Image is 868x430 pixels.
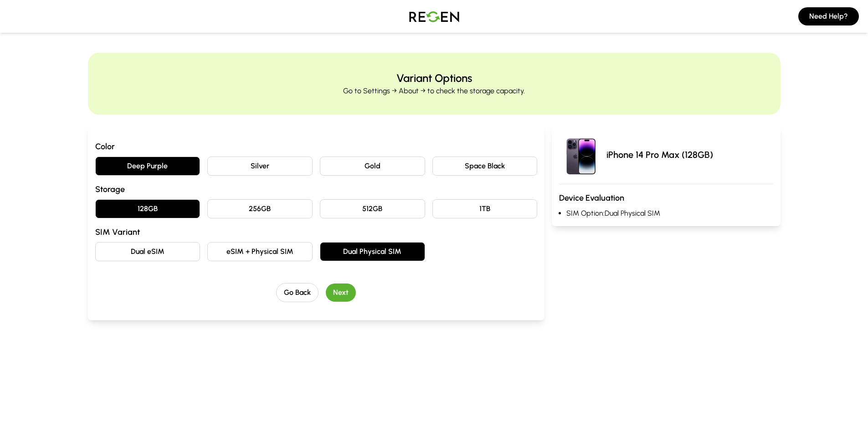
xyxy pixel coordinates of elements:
[207,242,313,261] button: eSIM + Physical SIM
[207,157,313,176] button: Silver
[95,226,538,238] h3: SIM Variant
[566,208,773,219] li: SIM Option: Dual Physical SIM
[343,86,525,96] p: Go to Settings → About → to check the storage capacity.
[396,71,472,86] h2: Variant Options
[95,157,200,176] button: Deep Purple
[320,199,425,218] button: 512GB
[95,199,200,218] button: 128GB
[326,283,356,302] button: Next
[432,157,538,176] button: Space Black
[320,242,425,261] button: Dual Physical SIM
[95,242,200,261] button: Dual eSIM
[95,140,538,153] h3: Color
[798,7,859,25] button: Need Help?
[320,157,425,176] button: Gold
[559,192,773,204] h3: Device Evaluation
[95,183,538,196] h3: Storage
[606,148,713,161] p: iPhone 14 Pro Max (128GB)
[432,199,538,218] button: 1TB
[207,199,313,218] button: 256GB
[559,133,603,177] img: iPhone 14 Pro Max
[402,4,466,29] img: Logo
[276,283,318,302] button: Go Back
